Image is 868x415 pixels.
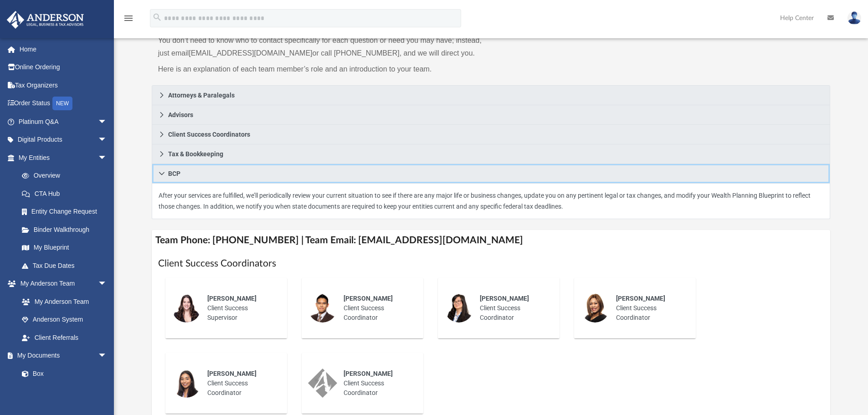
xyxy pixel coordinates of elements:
[52,97,72,110] div: NEW
[480,295,529,302] span: [PERSON_NAME]
[158,257,824,270] h1: Client Success Coordinators
[616,295,665,302] span: [PERSON_NAME]
[13,184,121,203] a: CTA Hub
[6,149,121,167] a: My Entitiesarrow_drop_down
[6,275,116,293] a: My Anderson Teamarrow_drop_down
[4,11,87,29] img: Anderson Advisors Platinum Portal
[152,125,831,144] a: Client Success Coordinators
[172,293,201,323] img: thumbnail
[344,295,393,302] span: [PERSON_NAME]
[152,230,831,251] h4: Team Phone: [PHONE_NUMBER] | Team Email: [EMAIL_ADDRESS][DOMAIN_NAME]
[152,184,831,219] div: BCP
[152,144,831,164] a: Tax & Bookkeeping
[168,151,223,157] span: Tax & Bookkeeping
[123,13,134,24] i: menu
[13,292,112,311] a: My Anderson Team
[152,164,831,184] a: BCP
[98,113,116,131] span: arrow_drop_down
[207,295,257,302] span: [PERSON_NAME]
[344,370,393,377] span: [PERSON_NAME]
[123,17,134,24] a: menu
[13,364,112,383] a: Box
[159,190,824,212] p: After your services are fulfilled, we’ll periodically review your current situation to see if the...
[308,293,337,323] img: thumbnail
[168,92,235,98] span: Attorneys & Paralegals
[98,275,116,293] span: arrow_drop_down
[6,40,121,58] a: Home
[98,131,116,149] span: arrow_drop_down
[337,287,417,329] div: Client Success Coordinator
[610,287,689,329] div: Client Success Coordinator
[444,293,473,323] img: thumbnail
[580,293,610,323] img: thumbnail
[13,328,116,347] a: Client Referrals
[152,12,162,22] i: search
[6,131,121,149] a: Digital Productsarrow_drop_down
[168,112,193,118] span: Advisors
[337,363,417,404] div: Client Success Coordinator
[201,287,281,329] div: Client Success Supervisor
[98,347,116,365] span: arrow_drop_down
[189,49,312,57] a: [EMAIL_ADDRESS][DOMAIN_NAME]
[13,220,121,239] a: Binder Walkthrough
[308,369,337,398] img: thumbnail
[13,203,121,221] a: Entity Change Request
[207,370,257,377] span: [PERSON_NAME]
[168,170,180,177] span: BCP
[201,363,281,404] div: Client Success Coordinator
[6,94,121,113] a: Order StatusNEW
[6,347,116,365] a: My Documentsarrow_drop_down
[98,149,116,167] span: arrow_drop_down
[6,76,121,94] a: Tax Organizers
[847,11,861,25] img: User Pic
[168,131,250,138] span: Client Success Coordinators
[13,239,116,257] a: My Blueprint
[13,167,121,185] a: Overview
[6,58,121,77] a: Online Ordering
[13,311,116,329] a: Anderson System
[158,63,485,76] p: Here is an explanation of each team member’s role and an introduction to your team.
[13,383,116,401] a: Meeting Minutes
[158,34,485,60] p: You don’t need to know who to contact specifically for each question or need you may have; instea...
[6,113,121,131] a: Platinum Q&Aarrow_drop_down
[172,369,201,398] img: thumbnail
[152,85,831,105] a: Attorneys & Paralegals
[152,105,831,125] a: Advisors
[473,287,553,329] div: Client Success Coordinator
[13,256,121,275] a: Tax Due Dates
